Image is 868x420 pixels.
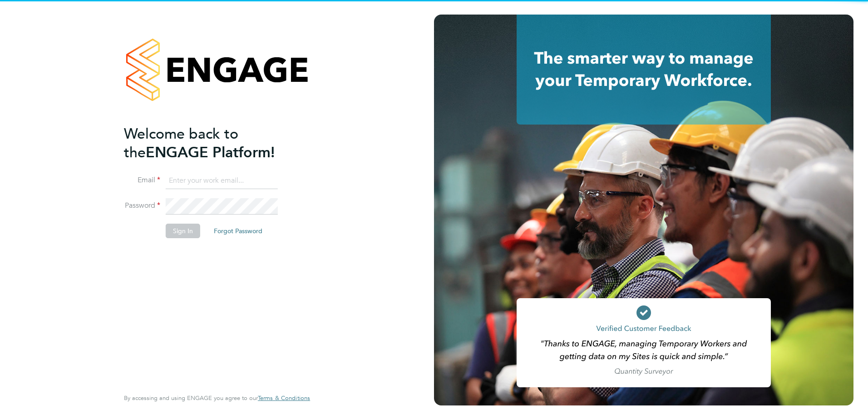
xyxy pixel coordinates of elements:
[258,395,310,402] a: Terms & Conditions
[124,125,238,161] span: Welcome back to the
[124,394,310,402] span: By accessing and using ENGAGE you agree to our
[124,201,160,210] label: Password
[166,224,200,238] button: Sign In
[124,125,301,162] h2: ENGAGE Platform!
[207,224,270,238] button: Forgot Password
[166,173,278,189] input: Enter your work email...
[124,175,160,185] label: Email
